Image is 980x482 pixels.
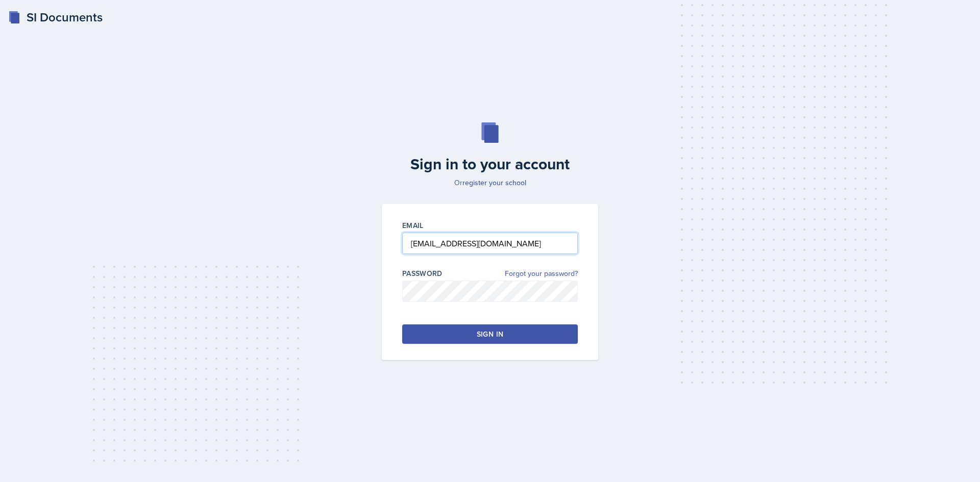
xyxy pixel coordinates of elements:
div: Sign in [477,329,503,339]
a: Forgot your password? [505,268,578,279]
a: SI Documents [8,8,103,27]
label: Password [402,268,443,278]
p: Or [376,177,604,188]
label: Email [402,220,424,231]
a: register your school [462,177,526,188]
button: Sign in [402,324,578,344]
input: Email [402,233,578,254]
h2: Sign in to your account [376,155,604,173]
